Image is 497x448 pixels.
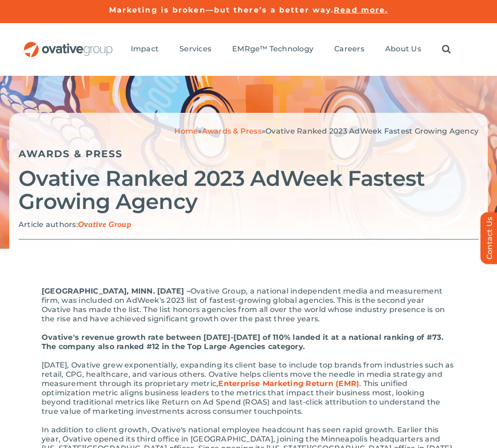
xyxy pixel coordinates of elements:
a: EMRge™ Technology [232,44,313,55]
strong: Ovative's revenue growth rate between [DATE]-[DATE] of 110% landed it at a national ranking of #73 [42,333,442,342]
p: [DATE], Ovative grew exponentially, expanding its client base to include top brands from industri... [42,361,455,416]
span: » » [174,127,479,135]
h2: Ovative Ranked 2023 AdWeek Fastest Growing Agency [18,167,479,213]
p: Article authors: [18,220,479,230]
a: Careers [334,44,364,55]
a: Read more. [334,6,388,14]
a: Services [179,44,211,55]
span: Services [179,44,211,54]
a: Marketing is broken—but there’s a better way. [109,6,334,14]
span: EMRge™ Technology [232,44,313,54]
nav: Menu [131,35,451,64]
a: Awards & Press [202,127,262,135]
span: [GEOGRAPHIC_DATA], MINN. [DATE] – [42,287,190,295]
strong: . The company also ranked #12 in the Top Large Agencies category. [42,333,443,351]
span: Impact [131,44,159,54]
p: Ovative Group, a national independent media and measurement firm, was included on AdWeek's 2023 l... [42,287,455,324]
a: OG_Full_horizontal_RGB [23,41,113,49]
span: Careers [334,44,364,54]
a: Home [174,127,198,135]
span: Ovative Ranked 2023 AdWeek Fastest Growing Agency [265,127,479,135]
span: Ovative Group [78,221,131,229]
a: About Us [385,44,421,55]
span: About Us [385,44,421,54]
a: Search [442,44,451,55]
a: Awards & Press [18,148,123,160]
a: Enterprise Marketing Return (EMR) [218,379,359,388]
a: Impact [131,44,159,55]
